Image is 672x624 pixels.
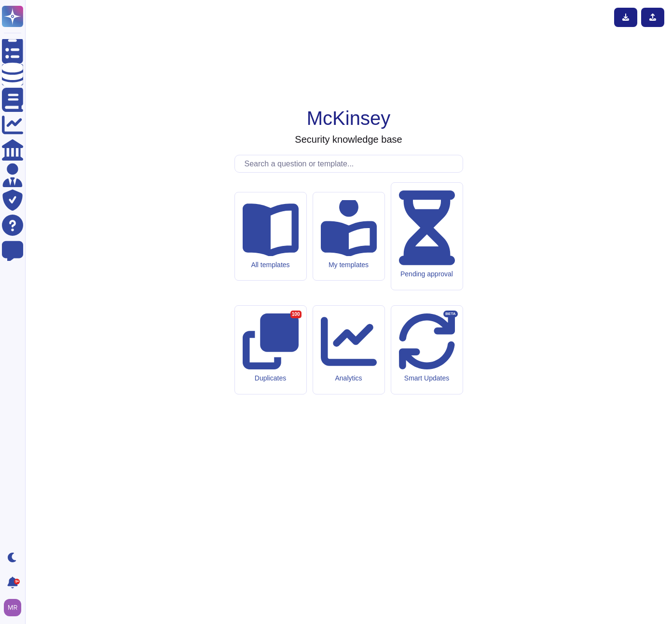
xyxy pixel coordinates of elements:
[2,597,28,618] button: user
[399,270,455,278] div: Pending approval
[399,374,455,382] div: Smart Updates
[243,261,299,269] div: All templates
[243,374,299,382] div: Duplicates
[14,579,20,584] div: 9+
[4,599,21,616] img: user
[295,134,402,145] h3: Security knowledge base
[307,107,390,130] h1: McKinsey
[240,155,463,172] input: Search a question or template...
[290,311,302,318] div: 100
[443,311,457,317] div: BETA
[321,374,377,382] div: Analytics
[321,261,377,269] div: My templates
